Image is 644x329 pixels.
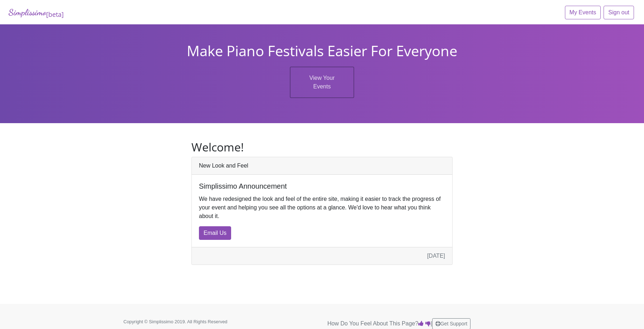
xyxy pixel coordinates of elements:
[192,247,452,265] div: [DATE]
[604,6,634,19] a: Sign out
[9,6,64,20] a: Simplissimo[beta]
[5,42,639,59] h1: Make Piano Festivals Easier For Everyone
[199,195,445,221] p: We have redesigned the look and feel of the entire site, making it easier to track the progress o...
[191,140,453,154] h2: Welcome!
[123,318,249,325] p: Copyright © Simplissimo 2019. All Rights Reserved
[192,157,452,175] div: New Look and Feel
[199,226,231,240] a: Email Us
[290,67,354,98] a: View Your Events
[565,6,601,19] a: My Events
[46,10,64,19] sub: [beta]
[199,182,445,190] h5: Simplissimo Announcement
